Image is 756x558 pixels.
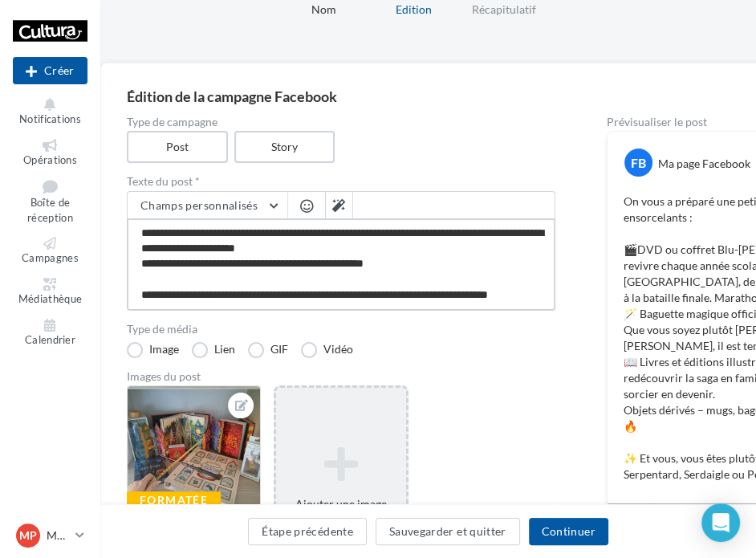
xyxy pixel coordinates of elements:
[529,518,608,545] button: Continuer
[234,131,335,163] label: Story
[13,95,87,129] button: Notifications
[127,342,179,358] label: Image
[127,324,555,335] label: Type de média
[127,371,555,382] div: Images du post
[701,503,740,542] div: Open Intercom Messenger
[127,491,221,509] div: Formatée
[22,252,79,265] span: Campagnes
[127,116,555,128] label: Type de campagne
[624,149,652,177] div: FB
[248,342,288,358] label: GIF
[23,153,77,166] span: Opérations
[13,136,87,170] a: Opérations
[13,234,87,268] a: Campagnes
[363,2,465,18] div: Edition
[13,57,87,84] button: Créer
[128,192,287,219] button: Champs personnalisés
[658,156,750,172] div: Ma page Facebook
[13,176,87,227] a: Boîte de réception
[127,176,555,187] label: Texte du post *
[453,2,555,18] div: Récapitulatif
[19,112,81,125] span: Notifications
[47,527,69,544] p: Marine POURNIN
[127,131,228,163] label: Post
[25,333,75,346] span: Calendrier
[13,520,87,551] a: MP Marine POURNIN
[273,2,376,18] div: Nom
[248,518,367,545] button: Étape précédente
[13,57,87,84] div: Nouvelle campagne
[18,292,83,305] span: Médiathèque
[13,275,87,309] a: Médiathèque
[376,518,520,545] button: Sauvegarder et quitter
[13,316,87,350] a: Calendrier
[301,342,353,358] label: Vidéo
[192,342,235,358] label: Lien
[19,527,37,544] span: MP
[27,197,73,225] span: Boîte de réception
[140,198,258,212] span: Champs personnalisés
